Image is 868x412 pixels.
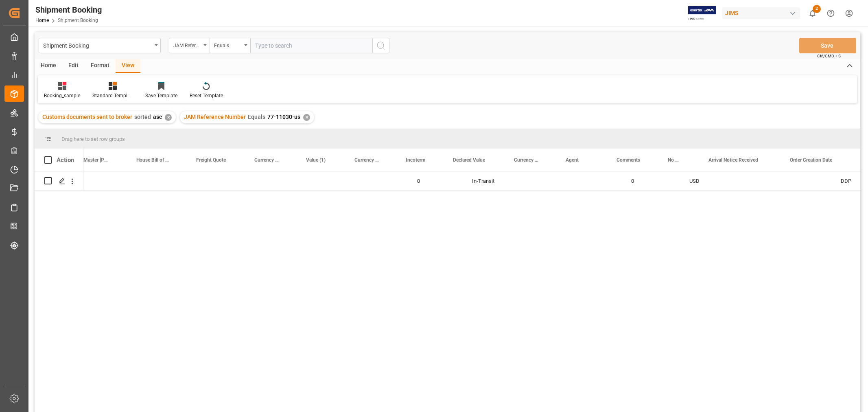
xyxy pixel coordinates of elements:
div: Save Template [145,92,177,99]
div: Format [85,59,116,73]
input: Type to search [250,38,372,53]
div: Shipment Booking [35,4,102,16]
button: Save [799,38,856,53]
span: Comments [617,157,640,163]
div: ✕ [303,114,310,121]
span: Order Creation Date [790,157,832,163]
div: Standard Templates [92,92,133,99]
span: Currency (freight quote) [254,157,279,163]
div: View [116,59,140,73]
div: Reset Template [190,92,223,99]
span: JAM Reference Number [184,114,246,120]
span: Customs documents sent to broker [42,114,132,120]
button: open menu [169,38,210,53]
span: Value (1) [306,157,326,163]
span: Agent [566,157,579,163]
div: 0 [621,171,680,190]
span: No Of Lines [668,157,682,163]
span: Currency for Value (1) [354,157,379,163]
div: Booking_sample [44,92,80,99]
button: JIMS [722,5,803,21]
button: show 2 new notifications [803,4,822,22]
div: USD [680,171,731,190]
div: Press SPACE to select this row. [35,171,83,191]
div: ✕ [165,114,172,121]
div: JIMS [722,7,800,19]
div: In-Transit [472,172,499,191]
button: open menu [39,38,161,53]
span: House Bill of Lading Number [136,157,169,163]
button: open menu [210,38,250,53]
span: Equals [248,114,265,120]
span: asc [153,114,162,120]
img: Exertis%20JAM%20-%20Email%20Logo.jpg_1722504956.jpg [688,6,716,20]
div: Home [35,59,62,73]
a: Home [35,18,49,23]
div: JAM Reference Number [173,40,201,49]
span: sorted [134,114,151,120]
span: Master [PERSON_NAME] of Lading Number [83,157,109,163]
div: Edit [62,59,85,73]
div: Shipment Booking [43,40,152,50]
span: Declared Value [453,157,485,163]
div: 0 [407,171,462,190]
div: Equals [214,40,242,49]
button: search button [372,38,389,53]
span: Incoterm [406,157,425,163]
span: 2 [813,5,821,13]
span: Currency for Declared Value [514,157,539,163]
span: Arrival Notice Received [708,157,758,163]
div: Action [57,156,74,164]
span: Ctrl/CMD + S [817,53,841,59]
span: Drag here to set row groups [61,136,125,142]
button: Help Center [822,4,840,22]
span: Freight Quote [196,157,226,163]
span: 77-11030-us [267,114,300,120]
